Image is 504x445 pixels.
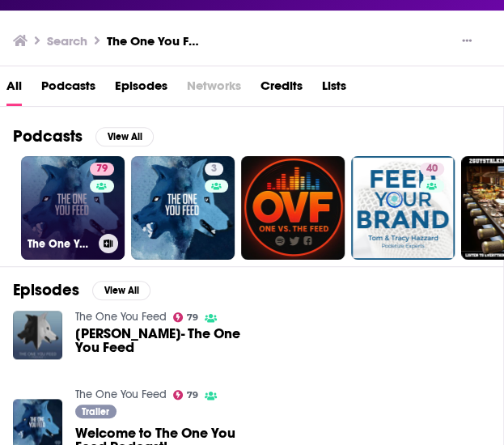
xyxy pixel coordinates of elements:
[260,73,303,106] a: Credits
[187,314,198,321] span: 79
[322,73,346,106] a: Lists
[92,281,150,300] button: View All
[95,127,154,146] button: View All
[131,156,235,260] a: 3
[13,280,150,300] a: EpisodesView All
[75,327,260,354] span: [PERSON_NAME]- The One You Feed
[187,73,241,106] span: Networks
[96,161,108,177] span: 79
[13,126,154,146] a: PodcastsView All
[82,407,109,417] span: Trailer
[75,327,260,354] a: Lodro Rinzler- The One You Feed
[420,163,444,176] a: 40
[13,311,62,360] img: Lodro Rinzler- The One You Feed
[47,33,87,49] h3: Search
[351,156,455,260] a: 40
[75,388,167,401] a: The One You Feed
[107,33,202,49] h3: The One You Feed
[41,73,95,106] a: Podcasts
[13,126,83,146] h2: Podcasts
[21,156,125,260] a: 79The One You Feed
[115,73,167,106] a: Episodes
[211,161,217,177] span: 3
[455,33,478,49] button: Show More Button
[173,312,199,322] a: 79
[90,163,114,176] a: 79
[28,237,92,251] h3: The One You Feed
[426,161,438,177] span: 40
[187,392,198,399] span: 79
[205,163,223,176] a: 3
[6,73,22,106] a: All
[13,280,79,300] h2: Episodes
[173,390,199,400] a: 79
[75,310,167,324] a: The One You Feed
